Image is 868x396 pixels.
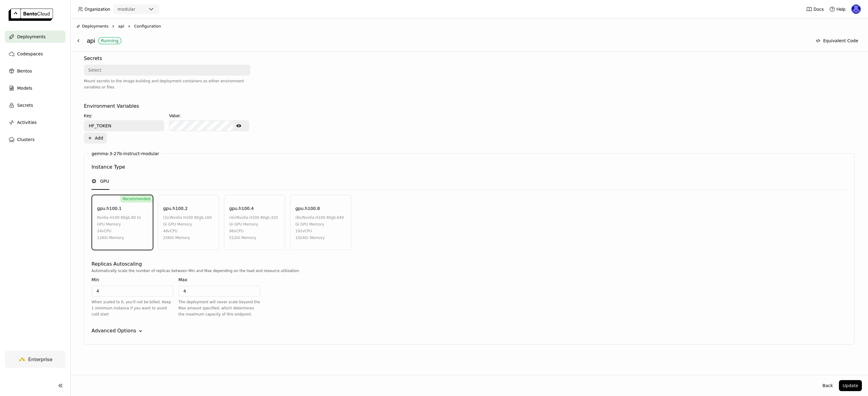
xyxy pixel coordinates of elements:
[87,35,809,47] div: api
[127,24,132,29] svg: Right
[97,214,150,228] div: , 80 Gi GPU Memory
[17,33,46,40] span: Deployments
[92,268,847,274] div: Automatically scale the number of replicas between Min and Max depending on the load and resource...
[295,228,348,234] div: 192 vCPU
[237,215,270,220] span: nvidia h100 80gb
[111,24,116,29] svg: Right
[819,380,836,391] button: Back
[92,260,142,268] div: Replicas Autoscaling
[92,195,153,250] div: Recommendedgpu.h100.1nvidia h100 80gb,80 Gi GPU Memory24vCPU128Gi Memory
[17,67,32,75] span: Bentos
[84,6,110,12] span: Organization
[88,136,92,140] svg: Plus
[118,6,135,12] div: modular
[120,195,153,203] div: Recommended
[84,78,250,90] div: Mount secrets to the image building and deployment containers as either environment variables or ...
[92,276,99,283] div: Min
[5,65,65,77] a: Bentos
[829,6,846,12] div: Help
[5,99,65,111] a: Secrets
[92,327,136,334] div: Advanced Options
[303,215,336,220] span: nvidia h100 80gb
[77,23,862,29] nav: Breadcrumbs navigation
[17,84,32,92] span: Models
[806,6,824,12] a: Docs
[17,119,37,126] span: Activities
[97,215,130,220] span: nvidia h100 80gb
[295,205,320,212] div: gpu.h100.8
[5,116,65,129] a: Activities
[5,133,65,146] a: Clusters
[229,214,282,228] div: (4x) , 320 Gi GPU Memory
[836,6,846,12] span: Help
[84,133,107,144] button: Add
[851,5,861,14] img: Newton Jain
[169,112,249,119] div: Value:
[5,351,65,368] a: Enterprise
[100,178,109,184] span: GPU
[137,328,144,334] svg: Down
[17,136,35,143] span: Clusters
[134,23,161,29] span: Configuration
[17,50,43,58] span: Codespaces
[163,205,188,212] div: gpu.h100.2
[229,205,254,212] div: gpu.h100.4
[84,103,139,110] div: Environment Variables
[163,234,216,241] div: 256Gi Memory
[229,228,282,234] div: 96 vCPU
[92,163,125,171] div: Instance Type
[101,38,118,43] div: Running
[5,82,65,94] a: Models
[92,299,174,317] div: When scaled to 0, you'll not be billed. Keep 1 minimum instance if you want to avoid cold start
[163,228,216,234] div: 48 vCPU
[92,327,847,334] div: Advanced Options
[229,234,282,241] div: 512Gi Memory
[233,121,244,131] button: Show password text
[178,276,187,283] div: Max
[84,121,163,131] input: Key
[839,380,862,391] button: Update
[88,67,101,73] div: Select
[17,102,33,109] span: Secrets
[97,205,122,212] div: gpu.h100.1
[814,6,824,12] span: Docs
[236,123,241,128] svg: Show password text
[812,35,862,46] button: Equivalent Code
[9,9,53,21] img: logo
[163,214,216,228] div: (2x) , 160 Gi GPU Memory
[5,31,65,43] a: Deployments
[224,195,285,250] div: gpu.h100.4(4x)nvidia h100 80gb,320 Gi GPU Memory96vCPU512Gi Memory
[84,55,102,62] div: Secrets
[5,48,65,60] a: Codespaces
[158,195,219,250] div: gpu.h100.2(2x)nvidia h100 80gb,160 Gi GPU Memory48vCPU256Gi Memory
[290,195,351,250] div: gpu.h100.8(8x)nvidia h100 80gb,640 Gi GPU Memory192vCPU1024Gi Memory
[92,151,159,156] label: gemma-3-27b-instruct-modular
[97,234,150,241] div: 128Gi Memory
[28,356,52,362] span: Enterprise
[97,228,150,234] div: 24 vCPU
[118,23,124,29] span: api
[136,6,137,13] input: Selected modular.
[295,234,348,241] div: 1024Gi Memory
[82,23,108,29] span: Deployments
[178,299,260,317] div: The deployment will never scale beyond the Max amount specified, which determines the maximum cap...
[170,215,204,220] span: nvidia h100 80gb
[77,23,108,29] div: Deployments
[295,214,348,228] div: (8x) , 640 Gi GPU Memory
[84,112,164,119] div: Key:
